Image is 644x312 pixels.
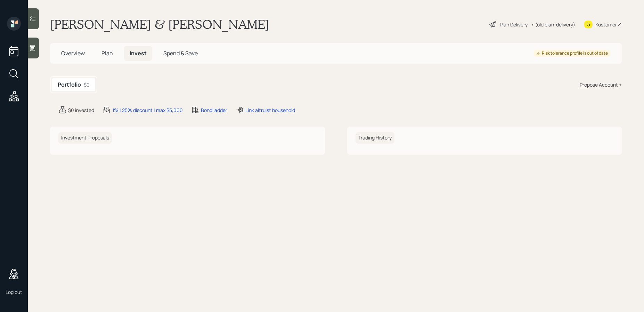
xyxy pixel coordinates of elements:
[101,49,113,57] span: Plan
[6,289,22,295] div: Log out
[536,50,608,56] div: Risk tolerance profile is out of date
[58,81,81,88] h5: Portfolio
[595,21,617,28] div: Kustomer
[500,21,528,28] div: Plan Delivery
[112,106,183,114] div: 1% | 25% discount | max $5,000
[130,49,147,57] span: Invest
[58,132,112,144] h6: Investment Proposals
[61,49,85,57] span: Overview
[201,106,227,114] div: Bond ladder
[50,17,269,32] h1: [PERSON_NAME] & [PERSON_NAME]
[245,106,295,114] div: Link altruist household
[580,81,622,88] div: Propose Account +
[68,106,94,114] div: $0 invested
[356,132,394,144] h6: Trading History
[84,81,90,88] div: $0
[531,21,575,28] div: • (old plan-delivery)
[163,49,198,57] span: Spend & Save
